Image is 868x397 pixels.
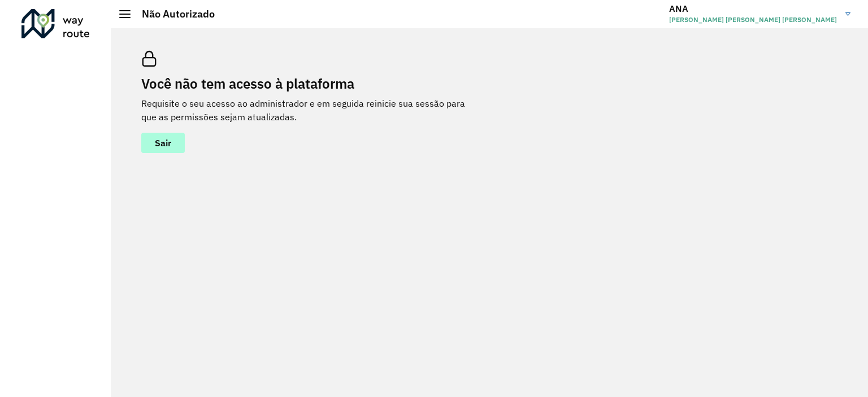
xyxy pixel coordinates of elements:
[141,76,480,92] h2: Você não tem acesso à plataforma
[669,15,837,25] span: [PERSON_NAME] [PERSON_NAME] [PERSON_NAME]
[141,97,480,124] p: Requisite o seu acesso ao administrador e em seguida reinicie sua sessão para que as permissões s...
[669,3,837,14] h3: ANA
[131,8,215,20] h2: Não Autorizado
[141,133,185,153] button: button
[155,138,171,147] span: Sair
